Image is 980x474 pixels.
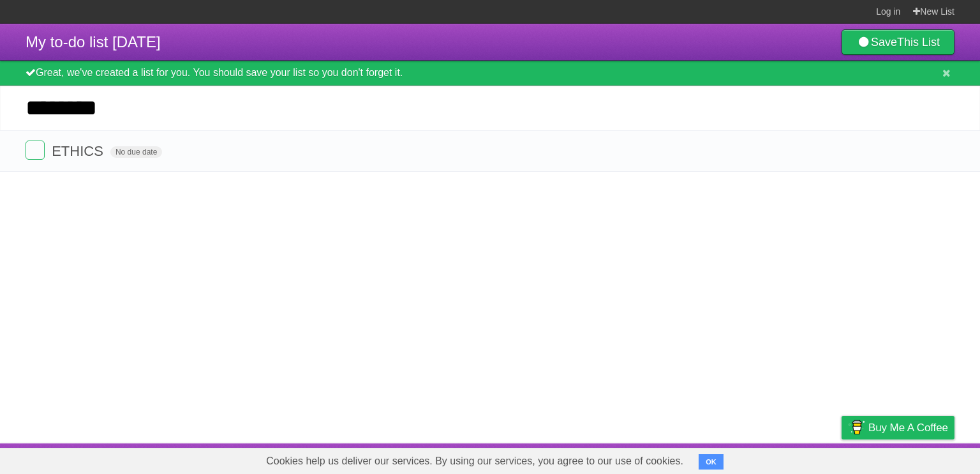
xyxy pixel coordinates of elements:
span: My to-do list [DATE] [26,33,161,50]
span: Buy me a coffee [868,417,948,439]
a: Privacy [825,447,858,471]
a: Terms [782,447,810,471]
span: Cookies help us deliver our services. By using our services, you agree to our use of cookies. [253,448,696,474]
b: This List [897,36,940,49]
a: Suggest a feature [874,447,954,471]
span: No due date [110,146,162,158]
a: Developers [714,447,766,471]
a: SaveThis List [842,29,954,55]
a: About [672,447,699,471]
a: Buy me a coffee [842,416,954,440]
span: ETHICS [52,143,107,159]
label: Done [26,141,45,160]
img: Buy me a coffee [848,417,865,438]
button: OK [699,454,724,470]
